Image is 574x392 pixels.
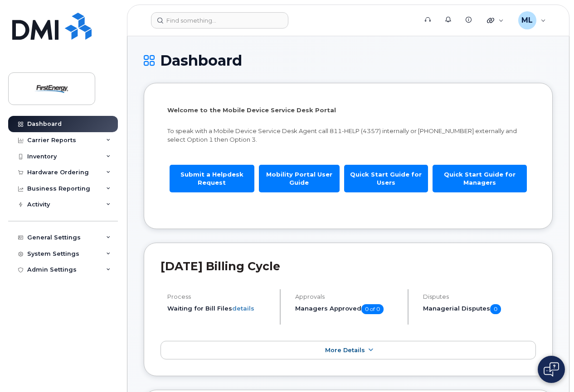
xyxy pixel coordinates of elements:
h2: [DATE] Billing Cycle [161,259,536,273]
p: To speak with a Mobile Device Service Desk Agent call 811-HELP (4357) internally or [PHONE_NUMBER... [167,127,529,143]
span: 0 [490,304,501,314]
a: details [232,305,254,312]
p: Welcome to the Mobile Device Service Desk Portal [167,106,529,115]
a: Mobility Portal User Guide [259,165,340,192]
h4: Approvals [295,293,400,300]
a: Quick Start Guide for Managers [433,165,527,192]
li: Waiting for Bill Files [167,304,272,313]
h4: Disputes [423,293,536,300]
a: Quick Start Guide for Users [344,165,428,192]
h1: Dashboard [144,53,553,68]
a: Submit a Helpdesk Request [170,165,254,192]
h5: Managers Approved [295,304,400,314]
h5: Managerial Disputes [423,304,536,314]
img: Open chat [544,362,559,377]
span: 0 of 0 [361,304,384,314]
span: More Details [325,347,365,354]
h4: Process [167,293,272,300]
